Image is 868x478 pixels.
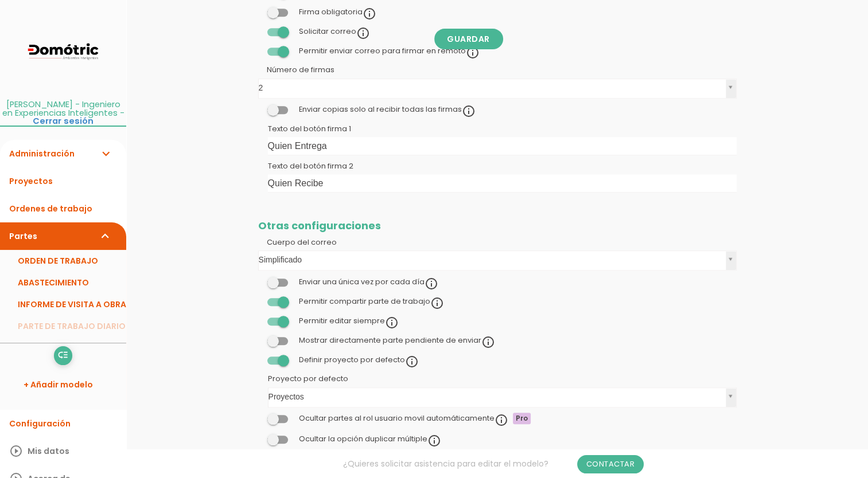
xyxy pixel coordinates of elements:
[54,346,72,365] a: low_priority
[299,46,480,56] label: Permitir enviar correo para firmar en remoto
[268,124,351,134] label: Texto del botón firma 1
[425,277,438,291] i: info_outline
[427,434,441,448] i: info_outline
[434,29,503,49] a: Guardar
[57,346,68,365] i: low_priority
[299,277,438,287] label: Enviar una única vez por cada día
[33,115,94,127] a: Cerrar sesión
[577,455,644,473] a: Contactar
[268,374,348,384] label: Proyecto por defecto
[258,65,378,75] label: Número de firmas
[363,7,376,21] i: info_outline
[299,296,444,306] label: Permitir compartir parte de trabajo
[259,251,736,270] a: Simplificado
[481,335,495,349] i: info_outline
[299,355,419,365] label: Definir proyecto por defecto
[6,371,120,398] a: + Añadir modelo
[466,46,480,60] i: info_outline
[99,140,112,167] i: expand_more
[258,237,378,248] label: Cuerpo del correo
[299,26,370,36] label: Solicitar correo
[495,413,508,427] i: info_outline
[299,316,399,326] label: Permitir editar siempre
[99,222,112,250] i: expand_more
[462,104,476,118] i: info_outline
[356,26,370,40] i: info_outline
[268,388,721,406] span: Proyectos
[20,9,106,95] img: itcons-logo
[430,296,444,310] i: info_outline
[385,316,399,330] i: info_outline
[299,335,495,345] label: Mostrar directamente parte pendiente de enviar
[299,104,476,114] label: Enviar copias solo al recibir todas las firmas
[259,79,721,97] span: 2
[259,79,736,98] a: 2
[268,388,736,407] a: Proyectos
[513,413,531,424] span: Pro
[126,449,861,478] div: ¿Quieres solicitar asistencia para editar el modelo?
[299,413,510,423] label: Ocultar partes al rol usuario movil automáticamente
[258,220,737,232] h2: Otras configuraciones
[405,355,419,369] i: info_outline
[268,161,353,171] label: Texto del botón firma 2
[259,251,721,269] span: Simplificado
[299,7,376,17] label: Firma obligatoria
[9,437,23,465] i: play_circle_outline
[299,434,441,444] label: Ocultar la opción duplicar múltiple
